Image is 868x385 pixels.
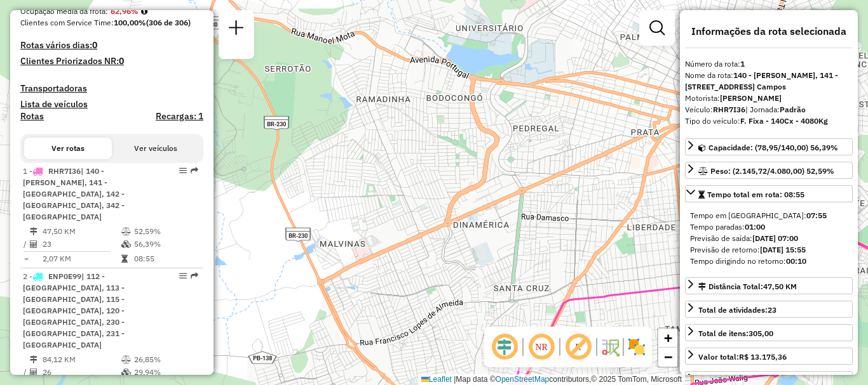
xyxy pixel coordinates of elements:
[20,56,203,67] h4: Clientes Priorizados NR:
[179,167,187,174] em: Opções
[685,138,853,155] a: Capacidade: (78,95/140,00) 56,39%
[707,190,804,199] span: Tempo total em rota: 08:55
[644,15,670,41] a: Exibir filtros
[740,59,745,69] strong: 1
[156,111,203,122] h4: Recargas: 1
[121,356,131,363] i: % de utilização do peso
[496,375,550,384] a: OpenStreetMap
[114,18,146,27] strong: 100,00%
[133,353,198,366] td: 26,85%
[526,332,557,362] span: Ocultar NR
[749,329,773,338] strong: 305,00
[111,6,139,16] strong: 62,96%
[121,255,128,263] i: Tempo total em rota
[563,332,593,362] span: Exibir rótulo
[191,272,198,280] em: Rota exportada
[690,210,848,221] div: Tempo em [GEOGRAPHIC_DATA]:
[690,221,848,233] div: Tempo paradas:
[454,375,456,384] span: |
[752,233,798,243] strong: [DATE] 07:00
[685,115,853,127] div: Tipo do veículo:
[685,348,853,365] a: Valor total:R$ 13.175,36
[685,301,853,318] a: Total de atividades:23
[658,329,677,348] a: Zoom in
[739,352,787,362] strong: R$ 13.175,36
[710,166,834,176] span: Peso: (2.145,72/4.080,00) 52,59%
[740,116,828,126] strong: F. Fixa - 140Cx - 4080Kg
[20,83,203,94] h4: Transportadoras
[23,166,125,221] span: | 140 - [PERSON_NAME], 141 - [GEOGRAPHIC_DATA], 142 - [GEOGRAPHIC_DATA], 342 - [GEOGRAPHIC_DATA]
[121,240,131,248] i: % de utilização da cubagem
[698,305,776,315] span: Total de atividades:
[146,18,191,27] strong: (306 de 306)
[600,337,620,357] img: Fluxo de ruas
[20,40,203,51] h4: Rotas vários dias:
[685,205,853,272] div: Tempo total em rota: 08:55
[685,93,853,104] div: Motorista:
[685,25,853,37] h4: Informações da rota selecionada
[24,138,112,159] button: Ver rotas
[133,366,198,379] td: 29,94%
[23,366,29,379] td: /
[191,167,198,174] em: Rota exportada
[709,143,838,152] span: Capacidade: (78,95/140,00) 56,39%
[133,238,198,251] td: 56,39%
[685,58,853,70] div: Número da rota:
[30,369,37,376] i: Total de Atividades
[42,225,121,238] td: 47,50 KM
[685,324,853,341] a: Total de itens:305,00
[806,211,827,220] strong: 07:55
[489,332,520,362] span: Ocultar deslocamento
[20,18,114,27] span: Clientes com Service Time:
[664,349,672,365] span: −
[664,330,672,346] span: +
[690,256,848,267] div: Tempo dirigindo no retorno:
[627,337,647,357] img: Exibir/Ocultar setores
[685,277,853,294] a: Distância Total:47,50 KM
[92,39,97,51] strong: 0
[23,271,125,349] span: | 112 - [GEOGRAPHIC_DATA], 113 - [GEOGRAPHIC_DATA], 115 - [GEOGRAPHIC_DATA], 120 - [GEOGRAPHIC_DA...
[760,245,806,254] strong: [DATE] 15:55
[23,271,125,349] span: 2 -
[763,282,797,291] span: 47,50 KM
[698,281,797,292] div: Distância Total:
[20,99,203,110] h4: Lista de veículos
[42,252,121,265] td: 2,07 KM
[690,244,848,256] div: Previsão de retorno:
[121,369,131,376] i: % de utilização da cubagem
[745,222,765,232] strong: 01:00
[133,225,198,238] td: 52,59%
[786,256,806,266] strong: 00:10
[141,8,147,15] em: Média calculada utilizando a maior ocupação (%Peso ou %Cubagem) de cada rota da sessão. Rotas cro...
[133,252,198,265] td: 08:55
[685,162,853,179] a: Peso: (2.145,72/4.080,00) 52,59%
[42,238,121,251] td: 23
[745,105,806,114] span: | Jornada:
[421,375,452,384] a: Leaflet
[42,353,121,366] td: 84,12 KM
[713,105,745,114] strong: RHR7I36
[224,15,249,44] a: Nova sessão e pesquisa
[30,240,37,248] i: Total de Atividades
[418,374,685,385] div: Map data © contributors,© 2025 TomTom, Microsoft
[685,104,853,115] div: Veículo:
[685,70,853,93] div: Nome da rota:
[179,272,187,280] em: Opções
[698,328,773,339] div: Total de itens:
[30,228,37,235] i: Distância Total
[690,233,848,244] div: Previsão de saída:
[42,366,121,379] td: 26
[112,138,200,159] button: Ver veículos
[30,356,37,363] i: Distância Total
[121,228,131,235] i: % de utilização do peso
[23,166,125,221] span: 1 -
[20,6,108,16] span: Ocupação média da frota:
[768,305,776,315] strong: 23
[685,70,838,91] strong: 140 - [PERSON_NAME], 141 - [STREET_ADDRESS] Campos
[20,111,44,122] a: Rotas
[698,351,787,363] div: Valor total:
[720,93,782,103] strong: [PERSON_NAME]
[23,238,29,251] td: /
[119,55,124,67] strong: 0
